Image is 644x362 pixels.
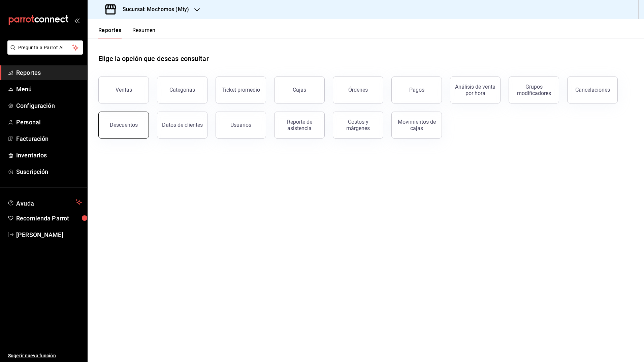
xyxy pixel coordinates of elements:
button: Reporte de asistencia [274,112,325,139]
span: Facturación [16,134,82,143]
button: Reportes [98,27,122,38]
span: Reportes [16,68,82,77]
button: Órdenes [333,77,383,103]
button: Costos y márgenes [333,112,383,139]
button: Ventas [98,77,149,103]
button: Grupos modificadores [509,77,559,103]
div: navigation tabs [98,27,156,38]
h3: Sucursal: Mochomos (Mty) [117,5,189,13]
span: [PERSON_NAME] [16,230,82,239]
button: Pregunta a Parrot AI [7,40,83,55]
div: Análisis de venta por hora [454,84,496,96]
div: Movimientos de cajas [396,119,438,131]
button: Descuentos [98,112,149,139]
div: Grupos modificadores [513,84,555,96]
h1: Elige la opción que deseas consultar [98,54,209,64]
button: open_drawer_menu [74,18,79,23]
div: Costos y márgenes [337,119,379,131]
button: Datos de clientes [157,112,207,139]
button: Pagos [391,77,442,103]
button: Categorías [157,77,207,103]
button: Movimientos de cajas [391,112,442,139]
span: Inventarios [16,151,82,160]
span: Sugerir nueva función [8,352,82,359]
span: Suscripción [16,167,82,176]
span: Configuración [16,101,82,110]
div: Reporte de asistencia [279,119,320,131]
div: Órdenes [348,87,368,93]
button: Análisis de venta por hora [450,77,501,103]
div: Ventas [116,87,132,93]
div: Pagos [409,87,424,93]
button: Resumen [132,27,156,38]
div: Usuarios [230,122,251,128]
div: Descuentos [110,122,138,128]
span: Menú [16,85,82,94]
button: Ticket promedio [216,77,266,103]
div: Cancelaciones [575,87,610,93]
div: Datos de clientes [162,122,203,128]
a: Pregunta a Parrot AI [5,49,83,56]
span: Personal [16,118,82,127]
div: Ticket promedio [222,87,260,93]
span: Recomienda Parrot [16,214,82,223]
span: Ayuda [16,198,73,206]
span: Pregunta a Parrot AI [18,44,72,51]
div: Categorías [169,87,195,93]
div: Cajas [293,87,306,93]
button: Cajas [274,77,325,103]
button: Cancelaciones [567,77,618,103]
button: Usuarios [216,112,266,139]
